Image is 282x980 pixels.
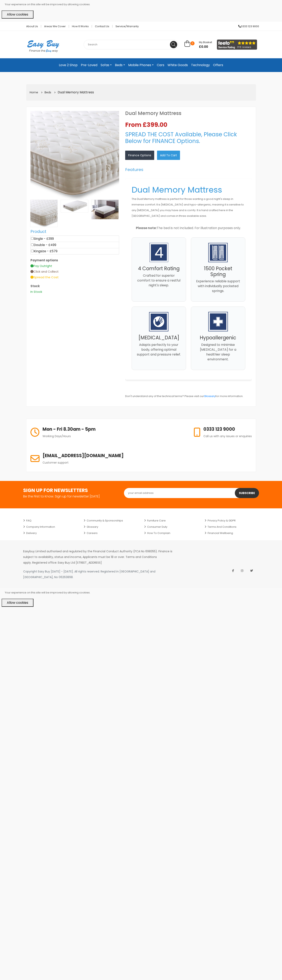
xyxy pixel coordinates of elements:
button: Allow cookies [2,599,33,607]
a: Areas we cover [41,25,69,28]
p: Your experience on this site will be improved by allowing cookies. [5,2,280,7]
a: Pre-Loved [79,62,99,69]
a: Cars [155,62,166,69]
a: About Us [23,25,41,28]
img: Hypoallergenic [208,312,228,332]
a: Home [30,90,38,94]
input: Search [84,40,178,49]
a: Delivery [23,530,78,536]
a: Offers [211,62,225,69]
a: Love 2 Shop [57,62,79,69]
a: Contact Us [92,25,112,28]
h5: Features [125,167,252,172]
b: Stock [30,284,40,288]
span: Working Days/Hours [43,434,71,438]
img: 4 Comfort Rating [149,242,169,263]
span: 0 [190,41,195,45]
h3: SIGN UP FOR NEWSLETTERS [23,488,118,493]
a: How to Complain [144,530,199,536]
a: Privacy Policy & GDPR [205,517,259,524]
span: Spread the Cost [30,275,59,279]
li: Single - £399 [30,236,119,242]
span: Pay Outright [30,264,52,268]
p: Be the First to Know. Sign up for newsletter [DATE] [23,495,118,498]
h1: Dual Memory Mattress [125,111,252,116]
li: Kingsize - £579 [30,248,119,254]
a: Mobile Phones [127,62,155,69]
p: The Dual Memory mattress is perfect for those wanting a good night's sleep in immense comfort. It... [132,196,245,219]
a: White Goods [166,62,189,69]
a: Service/Warranty [112,25,139,28]
img: Dual Memory Foam Mattress [92,200,119,219]
p: The bed is not included. For illustration purposes only. [132,225,245,231]
span: Customer support [43,461,69,465]
span: Click and Collect [30,269,59,274]
img: Easy Buy [23,35,63,57]
a: How it works [69,25,92,28]
a: Beds [113,62,127,69]
span: From £399.00 [125,122,169,128]
a: Finance Options [125,151,154,160]
li: Double - £499 [30,242,119,248]
h6: [EMAIL_ADDRESS][DOMAIN_NAME] [43,452,124,459]
p: Easybuy Limited authorised and regulated by the Financial Conduct Authority (FCA No 698355). Fina... [23,548,180,565]
img: 1500 Pocket Spring [208,242,228,263]
h6: Mon - Fri 8.30am - 5pm [43,426,96,433]
a: Terms and Conditions [205,524,259,530]
a: Add to Cart [157,151,180,160]
b: Payment options [30,258,58,262]
a: Company Information [23,524,78,530]
input: your email address [124,488,259,498]
li: Dual Memory Mattress [53,89,94,96]
p: Don't understand any of the technical terms? Please visit our for more information. [125,393,252,399]
p: Copyright Easy Buy [DATE] - [DATE]. All rights reserved. Registered in [GEOGRAPHIC_DATA] and [GEO... [23,569,174,580]
h1: Dual Memory Mattress [132,185,245,195]
h3: 4 Comfort Rating [137,266,181,272]
a: Glossary [84,524,138,530]
a: Consumer Duty [144,524,199,530]
p: Designed to minimise [MEDICAL_DATA] for a healthier sleep environment. [196,342,240,362]
p: Crafted for superior comfort to ensure a restful night's sleep. [137,273,181,288]
h3: SPREAD THE COST Available, Please Click Below for FINANCE Options. [125,131,252,145]
a: Community & Sponsorships [84,517,138,524]
a: Furniture Care [144,517,199,524]
span: In Stock [30,290,42,294]
a: FAQ [23,517,78,524]
p: Your experience on this site will be improved by allowing cookies. [5,590,280,595]
img: feefo_logo [217,40,257,50]
h6: 0333 123 9000 [203,426,252,433]
button: Allow cookies [2,10,33,19]
h3: [MEDICAL_DATA] [137,335,181,341]
a: 0333 123 9000 [235,25,259,28]
span: My Basket [199,40,212,44]
a: Sofas [99,62,113,69]
h5: Product [30,229,119,234]
p: Experience reliable support with individually pocketed springs. [196,279,240,293]
strong: Please note: [136,226,157,230]
span: £0.00 [199,45,212,49]
a: Glossary [204,394,215,398]
p: Adapts perfectly to your body, offering optimal support and pressure relief. [137,342,181,357]
a: Financial Wellbeing [205,530,259,536]
h3: Hypoallergenic [196,335,240,341]
a: Beds [45,90,51,94]
img: Dual Double Memory Foam Mattress [61,200,88,213]
h3: 1500 Pocket Spring [196,266,240,277]
img: Memory Foam [149,312,169,332]
a: Careers [84,530,138,536]
a: Technology [189,62,211,69]
a: 0 My Basket £0.00 [184,43,212,47]
span: Call us with any issues or enquiries [203,434,252,438]
button: Subscribe [235,488,259,498]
